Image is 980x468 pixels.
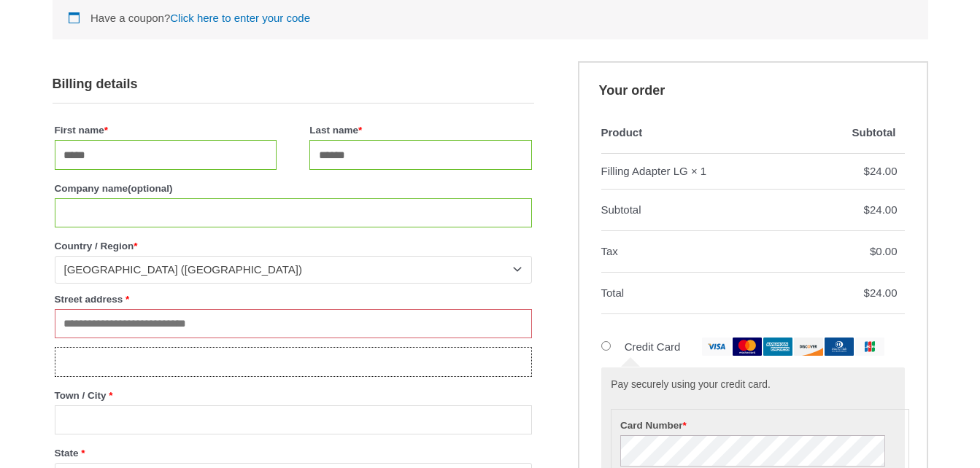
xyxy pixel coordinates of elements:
bdi: 0.00 [870,245,898,257]
label: First name [55,120,277,140]
label: Country / Region [55,236,532,256]
label: Town / City [55,386,532,405]
label: Card Number [620,416,900,435]
label: Credit Card [625,340,884,353]
img: mastercard [733,338,762,356]
img: amex [763,338,792,356]
img: jcb [855,338,884,356]
th: Product [601,112,809,154]
label: Company name [55,179,532,198]
img: visa [702,338,731,356]
span: (optional) [128,183,172,194]
label: State [55,443,532,463]
th: Subtotal [601,190,809,231]
span: United States (US) [64,262,509,277]
img: dinersclub [825,338,854,356]
th: Total [601,273,809,314]
span: $ [864,165,870,177]
h3: Your order [578,61,928,112]
p: Pay securely using your credit card. [611,378,894,393]
bdi: 24.00 [864,203,898,216]
div: Filling Adapter LG [601,161,688,182]
label: Last name [309,120,531,140]
h3: Billing details [53,61,534,104]
span: $ [864,203,870,216]
img: discover [794,338,823,356]
span: Country / Region [55,256,532,283]
bdi: 24.00 [864,165,898,177]
span: $ [864,286,870,299]
a: Enter your coupon code [170,12,310,24]
strong: × 1 [691,161,706,182]
bdi: 24.00 [864,286,898,299]
label: Street address [55,289,532,309]
span: $ [870,245,876,257]
th: Subtotal [808,112,904,154]
th: Tax [601,231,809,273]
